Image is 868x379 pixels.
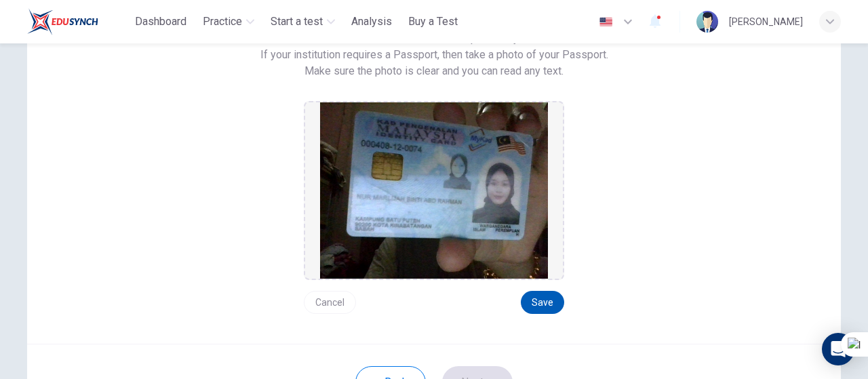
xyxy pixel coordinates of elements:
span: Dashboard [135,14,186,30]
span: Make sure the photo is clear and you can read any text. [304,63,564,79]
img: ELTC logo [27,8,98,35]
button: Start a test [265,9,340,34]
button: Practice [197,9,260,34]
span: Analysis [351,14,392,30]
button: Save [521,291,564,314]
div: [PERSON_NAME] [729,14,803,30]
div: Open Intercom Messenger [822,333,854,365]
span: Buy a Test [408,14,458,30]
img: en [597,17,614,27]
span: Start a test [271,14,323,30]
a: ELTC logo [27,8,130,35]
button: Analysis [346,9,397,34]
span: Click the button below to take a photo of your ID. If your institution requires a Passport, then ... [260,31,608,63]
button: Dashboard [130,9,192,34]
img: preview screemshot [320,102,548,279]
span: Practice [203,14,242,30]
button: Buy a Test [403,9,463,34]
img: Profile picture [696,11,718,33]
button: Cancel [304,291,356,314]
